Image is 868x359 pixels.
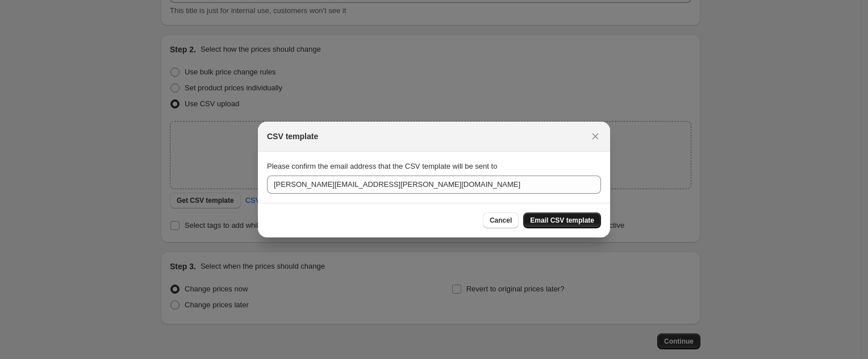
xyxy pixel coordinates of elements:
[530,216,594,225] span: Email CSV template
[483,212,519,228] button: Cancel
[267,131,318,142] h2: CSV template
[587,128,603,144] button: Close
[267,162,497,170] span: Please confirm the email address that the CSV template will be sent to
[490,216,512,225] span: Cancel
[523,212,601,228] button: Email CSV template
